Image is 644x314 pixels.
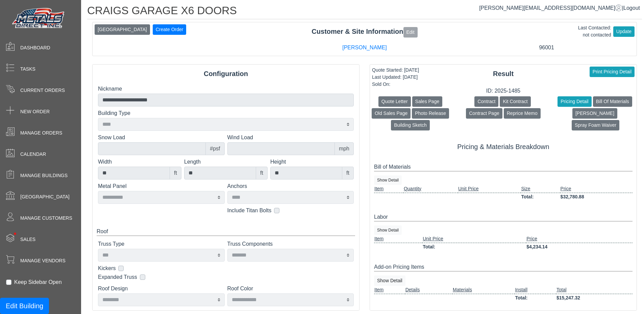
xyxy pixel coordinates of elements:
button: Contract Page [466,108,502,119]
td: Total: [422,243,526,251]
span: Dashboard [20,44,50,51]
label: Roof Color [227,285,354,293]
div: Roof [97,227,355,236]
td: Quantity [403,185,458,193]
button: Show Detail [374,225,402,235]
button: Sales Page [412,96,443,107]
button: Edit [403,27,418,38]
td: Materials [452,286,515,294]
span: • [6,223,24,245]
label: Kickers [98,264,116,272]
div: Customer & Site Information [93,26,637,37]
td: Item [374,185,403,193]
span: Logout [623,5,640,11]
label: Building Type [98,109,354,117]
td: Total [556,286,633,294]
label: Snow Load [98,134,225,142]
button: Building Sketch [391,120,430,130]
h5: Pricing & Materials Breakdown [374,143,633,151]
label: Wind Load [227,134,354,142]
button: Photo Release [412,108,449,119]
td: Install [515,286,556,294]
h1: CRAIGS GARAGE X6 DOORS [87,4,642,19]
button: Print Pricing Detail [590,67,635,77]
button: Quote Letter [378,96,411,107]
button: Contract [474,96,498,107]
div: #psf [205,142,224,155]
span: Manage Orders [20,129,62,137]
td: Total: [521,193,560,201]
div: ID: 2025-1485 [370,87,637,95]
td: Details [405,286,452,294]
button: Kit Contract [500,96,530,107]
div: ft [256,167,268,179]
button: [PERSON_NAME] [572,108,617,119]
div: Add-on Pricing Items [374,263,633,271]
div: Last Contacted: not contacted [578,24,611,39]
label: Include Titan Bolts [227,207,272,215]
label: Height [270,158,354,166]
button: Spray Foam Waiver [572,120,619,130]
button: Old Sales Page [372,108,411,119]
img: Metals Direct Inc Logo [10,6,68,31]
div: ft [342,167,354,179]
button: Show Detail [374,175,402,185]
button: [GEOGRAPHIC_DATA] [95,24,150,35]
a: [PERSON_NAME] [342,45,387,50]
a: [PERSON_NAME][EMAIL_ADDRESS][DOMAIN_NAME] [479,5,622,11]
td: Item [374,235,422,243]
div: Labor [374,213,633,221]
div: | [479,4,640,12]
span: Manage Customers [20,215,72,222]
div: Result [370,69,637,79]
button: Show Detail [374,275,405,286]
div: ft [170,167,181,179]
label: Roof Design [98,285,225,293]
label: Width [98,158,181,166]
button: Create Order [153,24,187,35]
td: Item [374,286,405,294]
td: $4,234.14 [526,243,633,251]
td: Size [521,185,560,193]
label: Truss Type [98,240,225,248]
td: Unit Price [458,185,521,193]
span: Calendar [20,151,46,158]
label: Nickname [98,85,354,93]
span: Tasks [20,66,35,73]
label: Keep Sidebar Open [14,278,62,286]
td: Total: [515,294,556,302]
div: Sold On: [372,81,419,88]
div: Quote Started: [DATE] [372,67,419,74]
label: Metal Panel [98,182,225,190]
div: Bill of Materials [374,163,633,171]
div: Last Updated: [DATE] [372,74,419,81]
span: Current Orders [20,87,65,94]
span: New Order [20,108,50,115]
td: Price [560,185,633,193]
label: Expanded Truss [98,273,137,281]
button: Bill Of Materials [593,96,632,107]
label: Truss Components [227,240,354,248]
button: Update [613,26,635,37]
span: Sales [20,236,35,243]
button: Reprice Memo [504,108,541,119]
button: Pricing Detail [558,96,591,107]
label: Anchors [227,182,354,190]
td: $32,780.88 [560,193,633,201]
td: $15,247.32 [556,294,633,302]
span: Manage Buildings [20,172,68,179]
div: mph [335,142,354,155]
span: Manage Vendors [20,257,66,264]
td: Price [526,235,633,243]
div: Configuration [93,69,359,79]
td: Unit Price [422,235,526,243]
span: [GEOGRAPHIC_DATA] [20,193,70,200]
label: Length [184,158,268,166]
div: 96001 [455,44,638,52]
